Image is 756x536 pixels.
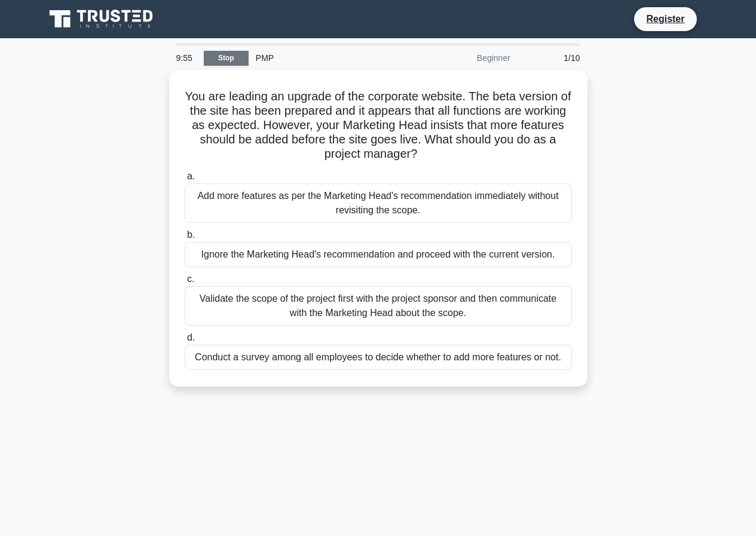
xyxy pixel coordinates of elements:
[183,89,573,162] h5: You are leading an upgrade of the corporate website. The beta version of the site has been prepar...
[185,286,572,326] div: Validate the scope of the project first with the project sponsor and then communicate with the Ma...
[639,11,691,26] a: Register
[187,229,195,240] span: b.
[187,274,194,284] span: c.
[185,183,572,223] div: Add more features as per the Marketing Head's recommendation immediately without revisiting the s...
[249,46,413,70] div: PMP
[185,345,572,370] div: Conduct a survey among all employees to decide whether to add more features or not.
[187,332,195,342] span: d.
[185,242,572,267] div: Ignore the Marketing Head's recommendation and proceed with the current version.
[187,171,195,181] span: a.
[413,46,518,70] div: Beginner
[204,51,249,66] a: Stop
[518,46,587,70] div: 1/10
[169,46,204,70] div: 9:55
